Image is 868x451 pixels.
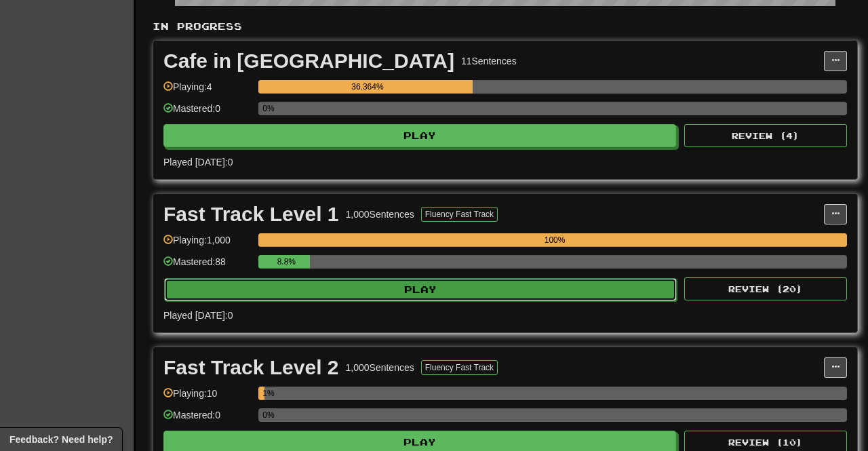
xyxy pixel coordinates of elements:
[262,387,264,400] div: 1%
[163,310,233,321] span: Played [DATE]: 0
[163,157,233,168] span: Played [DATE]: 0
[346,361,414,374] div: 1,000 Sentences
[421,360,498,375] button: Fluency Fast Track
[153,20,858,33] p: In Progress
[163,204,339,224] div: Fast Track Level 1
[684,277,847,300] button: Review (20)
[421,207,498,222] button: Fluency Fast Track
[163,387,252,409] div: Playing: 10
[163,255,252,277] div: Mastered: 88
[163,408,252,431] div: Mastered: 0
[163,80,252,102] div: Playing: 4
[9,433,113,446] span: Open feedback widget
[262,233,847,247] div: 100%
[163,233,252,256] div: Playing: 1,000
[461,54,517,68] div: 11 Sentences
[163,102,252,124] div: Mastered: 0
[163,357,339,378] div: Fast Track Level 2
[163,51,454,71] div: Cafe in [GEOGRAPHIC_DATA]
[262,80,472,94] div: 36.364%
[163,124,676,147] button: Play
[262,255,310,269] div: 8.8%
[346,208,414,221] div: 1,000 Sentences
[164,278,677,301] button: Play
[684,124,847,147] button: Review (4)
